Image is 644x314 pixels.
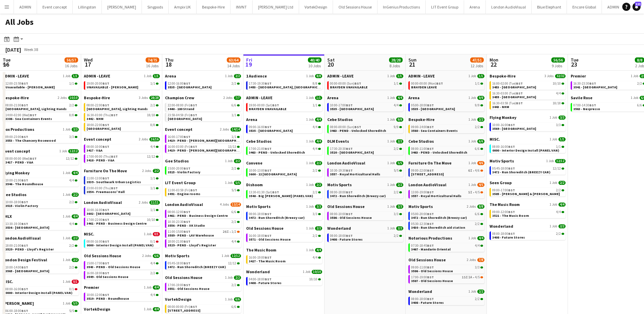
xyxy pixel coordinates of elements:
[327,139,403,160] div: DLM Events1 Job2/217:30-20:30BST2/23520 - [GEOGRAPHIC_DATA]
[330,146,402,154] a: 17:30-20:30BST2/23520 - [GEOGRAPHIC_DATA]
[87,113,159,121] a: 16:30-03:00 (Thu)BST18/183442 - NHM
[550,137,557,141] span: 1 Job
[165,127,192,132] span: Event concept
[315,139,322,143] span: 4/4
[139,137,148,141] span: 2 Jobs
[69,135,74,139] span: 3/3
[84,73,160,95] div: ADMIN - LEAVE1 Job1/119:00-20:00BST1/1UNAVAILABLE - [PERSON_NAME]
[14,0,37,14] button: ADMIN
[165,73,241,78] a: Arena1 Job2/2
[168,114,197,117] span: 23:59-04:59 (Fri)
[5,113,77,121] a: 14:00-02:00 (Wed)BST8/83386 - Sea Containers Events
[249,103,321,111] a: 19:00-00:00 (Sat)BST1/1BRAYDEN UNAVAILABLE
[84,95,160,137] div: Bespoke-Hire3 Jobs28/2808:00-22:00BST2/2[GEOGRAPHIC_DATA], Lighting Hands16:30-03:00 (Thu)BST18/1...
[408,139,434,144] span: Cebe Studios
[492,91,564,99] a: 16:30-03:00 (Tue)BST4/43455 - [GEOGRAPHIC_DATA]
[327,117,403,139] div: Cebe Studios1 Job9/908:00-00:00 (Sun)BST9/93463 - PEND - Unlocked Shoreditch
[394,104,399,107] span: 4/4
[249,125,321,133] a: 09:00-16:00BST4/43535 - [GEOGRAPHIC_DATA]
[103,81,109,86] span: BST
[477,96,484,100] span: 9/9
[637,82,642,85] span: 2/2
[299,0,333,14] button: VortekDesign
[632,3,641,11] a: 113
[408,95,420,100] span: Arena
[408,73,484,78] a: ADMIN - LEAVE1 Job1/1
[490,73,566,115] div: Bespoke-Hire3 Jobs32/3216:00-02:00 (Tue)BST10/103453 - [GEOGRAPHIC_DATA]16:30-03:00 (Tue)BST4/434...
[426,0,464,14] button: LIT Event Group
[69,82,74,85] span: 1/1
[556,92,561,95] span: 4/4
[330,104,353,107] span: 10:00-17:00
[313,82,317,85] span: 8/8
[87,123,159,130] a: 18:00-22:00BST8/8[GEOGRAPHIC_DATA]
[411,128,458,133] span: 3560 - Sea Containers Events
[492,95,536,99] span: 3455 - Kensington Palace
[168,138,251,143] span: 3419 - PEND - Tate Britain
[72,74,79,78] span: 1/1
[327,73,403,95] div: ADMIN - LEAVE1 Job1/100:00-00:00 (Sun)BST1/1BRAYDEN UNAVAILABLE
[234,74,241,78] span: 2/2
[87,117,104,121] span: 3442 - NHM
[21,103,28,107] span: BST
[330,85,368,89] span: BRAYDEN UNAVAILABLE
[354,81,361,86] span: BST
[532,0,567,14] button: Blue Elephant
[468,74,476,78] span: 1 Job
[150,82,155,85] span: 1/1
[315,96,322,100] span: 1/1
[3,127,79,149] div: Box Productions1 Job3/309:00-23:00BST3/33553 - The Chancery Rosewood
[427,125,434,129] span: BST
[394,82,399,85] span: 1/1
[589,103,596,107] span: BST
[168,135,240,142] a: 16:00-17:00BST1/13419 - PEND - [PERSON_NAME][GEOGRAPHIC_DATA]
[87,104,109,107] span: 08:00-22:00
[330,125,402,133] a: 08:00-00:00 (Sun)BST9/93463 - PEND - Unlocked Shoreditch
[168,145,197,149] span: 16:00-03:00 (Fri)
[387,118,395,122] span: 1 Job
[477,139,484,143] span: 6/6
[408,139,484,144] a: Cebe Studios1 Job6/6
[5,117,52,121] span: 3386 - Sea Containers Events
[411,104,434,107] span: 05:00-18:00
[436,81,443,86] span: BST
[246,73,267,78] span: 1 Audience
[378,0,426,14] button: InGenius Productions
[58,96,67,100] span: 2 Jobs
[3,127,34,132] span: Box Productions
[165,95,194,100] span: Champion Crew
[330,107,374,111] span: 3535 - Shoreditch Park
[84,73,160,78] a: ADMIN - LEAVE1 Job1/1
[168,113,240,121] a: 23:59-04:59 (Fri)BST1/1[GEOGRAPHIC_DATA]
[492,123,515,127] span: 10:00-16:00
[87,144,159,152] a: 08:00-10:00BST4/43417 - V&A
[492,102,523,105] span: 16:30-03:59 (Tue)
[72,127,79,132] span: 3/3
[168,82,190,85] span: 12:00-16:00
[490,115,566,137] div: Flying Monkey1 Job3/310:00-16:00BST3/33569 - [GEOGRAPHIC_DATA]
[553,102,561,105] span: 18/18
[87,107,148,111] span: 3433 - Park Plaza, Lighting Hands
[475,82,480,85] span: 1/1
[150,104,155,107] span: 2/2
[246,139,322,160] div: Cebe Studios1 Job4/417:00-21:00BST4/43463 - PEND - Unlocked Shoreditch
[346,103,353,107] span: BST
[249,81,321,89] a: 17:30-19:30BST8/83493 - [GEOGRAPHIC_DATA], [GEOGRAPHIC_DATA]
[249,104,279,107] span: 19:00-00:00 (Sat)
[190,103,197,107] span: BST
[30,113,37,117] span: BST
[165,127,241,158] div: Event concept2 Jobs14/1416:00-17:00BST1/13419 - PEND - [PERSON_NAME][GEOGRAPHIC_DATA]16:00-03:00 ...
[5,135,77,142] a: 09:00-23:00BST3/33553 - The Chancery Rosewood
[3,127,79,132] a: Box Productions1 Job3/3
[558,137,566,141] span: 1/1
[63,74,70,78] span: 1 Job
[246,73,322,78] a: 1 Audience1 Job8/8
[573,104,596,107] span: 07:00-14:30
[168,107,194,111] span: 3440 - 180 Strand
[246,117,322,139] div: Arena1 Job4/409:00-16:00BST4/43535 - [GEOGRAPHIC_DATA]
[516,81,523,86] span: BST
[492,92,523,95] span: 16:30-03:00 (Tue)
[3,73,79,78] a: ADMIN - LEAVE1 Job1/1
[411,85,437,89] span: BRAYDEN LEAVE
[411,103,483,111] a: 05:00-18:00BST9/93535 - [GEOGRAPHIC_DATA]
